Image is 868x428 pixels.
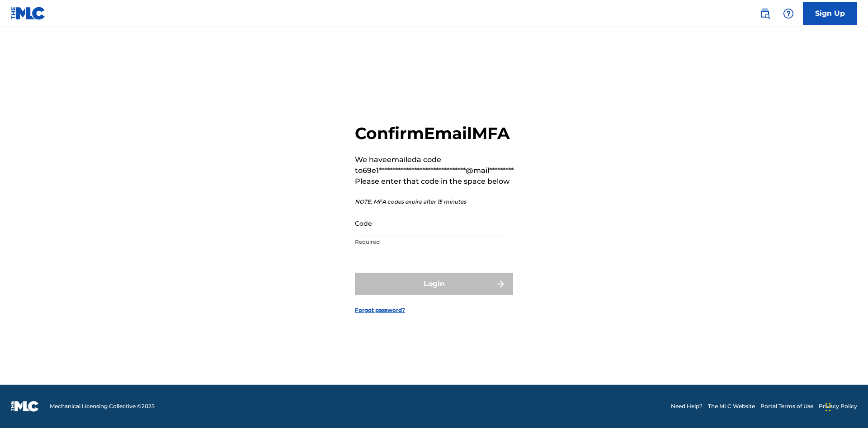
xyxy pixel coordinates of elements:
[50,402,155,410] span: Mechanical Licensing Collective © 2025
[355,238,508,246] p: Required
[11,401,39,412] img: logo
[671,402,703,410] a: Need Help?
[355,176,514,187] p: Please enter that code in the space below
[708,402,755,410] a: The MLC Website
[759,8,770,19] img: search
[11,7,46,20] img: MLC Logo
[819,402,857,410] a: Privacy Policy
[826,394,831,421] div: Drag
[783,8,794,19] img: help
[756,5,774,23] a: Public Search
[779,5,797,23] div: Help
[355,198,514,206] p: NOTE: MFA codes expire after 15 minutes
[823,385,868,428] iframe: Chat Widget
[355,123,514,144] h2: Confirm Email MFA
[355,306,405,314] a: Forgot password?
[803,2,857,25] a: Sign Up
[760,402,813,410] a: Portal Terms of Use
